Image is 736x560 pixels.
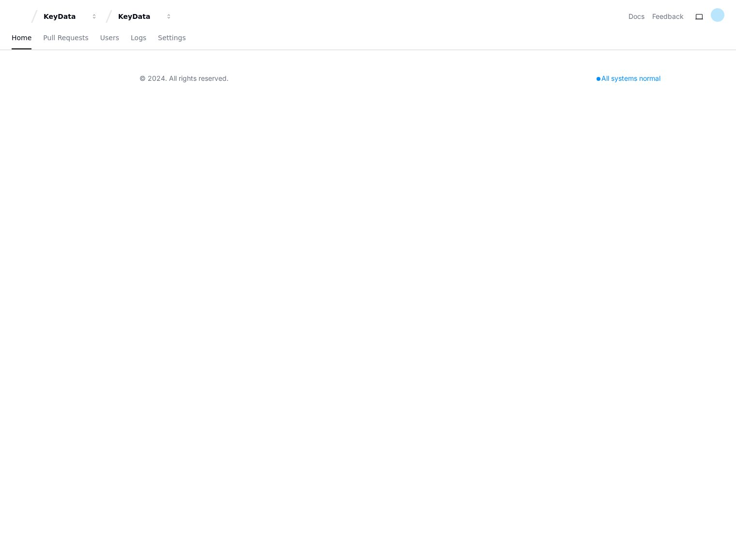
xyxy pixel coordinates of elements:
a: Settings [158,27,185,49]
div: All systems normal [591,72,666,85]
span: Pull Requests [43,35,88,41]
div: KeyData [44,12,85,21]
a: Home [12,27,31,49]
span: Settings [158,35,185,41]
div: KeyData [118,12,160,21]
span: Users [100,35,119,41]
span: Home [12,35,31,41]
button: Feedback [652,12,684,21]
span: Logs [131,35,146,41]
a: Logs [131,27,146,49]
a: Users [100,27,119,49]
button: KeyData [114,8,176,25]
a: Docs [629,12,644,21]
div: © 2024. All rights reserved. [139,74,229,83]
a: Pull Requests [43,27,88,49]
button: KeyData [40,8,102,25]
